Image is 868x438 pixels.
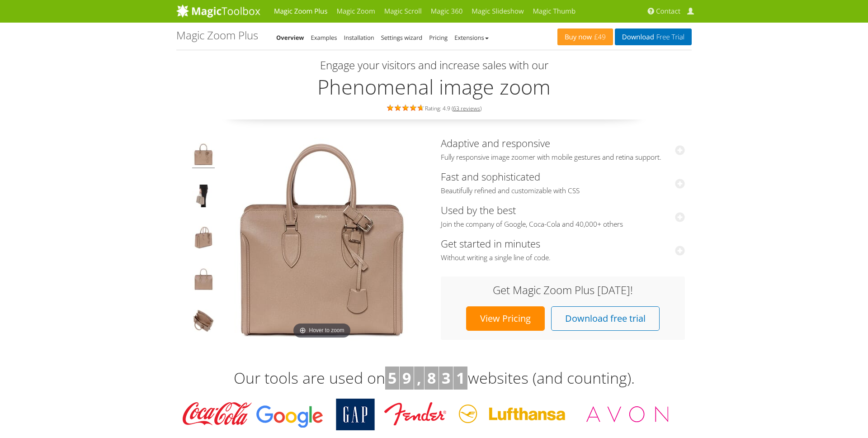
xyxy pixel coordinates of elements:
a: Get started in minutesWithout writing a single line of code. [441,237,685,262]
b: 1 [456,367,465,388]
div: Rating: 4.9 ( ) [176,103,692,113]
h3: Engage your visitors and increase sales with our [179,59,689,71]
img: jQuery image zoom example [192,226,215,252]
h3: Our tools are used on websites (and counting). [176,367,692,390]
img: Hover image zoom example [192,268,215,293]
a: Buy now£49 [557,29,613,45]
img: Product image zoom example [192,143,215,168]
h3: Get Magic Zoom Plus [DATE]! [450,284,676,296]
img: MagicToolbox.com - Image tools for your website [176,4,260,18]
b: , [417,367,421,388]
b: 5 [388,367,396,388]
a: Magic Zoom Plus DemoHover to zoom [220,138,424,341]
a: Installation [344,33,374,42]
span: Join the company of Google, Coca-Cola and 40,000+ others [441,220,685,229]
b: 9 [402,367,411,388]
a: 63 reviews [453,105,480,112]
img: Magic Zoom Plus Demo [220,138,424,341]
a: Overview [276,33,304,42]
a: View Pricing [466,306,545,331]
img: Magic Toolbox Customers [176,399,678,430]
b: 3 [442,367,450,388]
a: Pricing [429,33,448,42]
span: Fully responsive image zoomer with mobile gestures and retina support. [441,153,685,162]
a: Extensions [454,33,488,42]
span: £49 [592,33,606,41]
img: JavaScript image zoom example [192,185,215,210]
a: Adaptive and responsiveFully responsive image zoomer with mobile gestures and retina support. [441,136,685,162]
span: Free Trial [654,33,684,41]
a: Settings wizard [381,33,423,42]
a: DownloadFree Trial [615,29,692,45]
a: Fast and sophisticatedBeautifully refined and customizable with CSS [441,170,685,195]
a: Examples [311,33,337,42]
img: JavaScript zoom tool example [192,309,215,335]
h1: Magic Zoom Plus [176,29,258,41]
span: Beautifully refined and customizable with CSS [441,186,685,195]
b: 8 [427,367,436,388]
span: Without writing a single line of code. [441,253,685,262]
a: Used by the bestJoin the company of Google, Coca-Cola and 40,000+ others [441,203,685,229]
span: Contact [656,7,680,16]
h2: Phenomenal image zoom [176,76,692,98]
a: Download free trial [551,306,660,331]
